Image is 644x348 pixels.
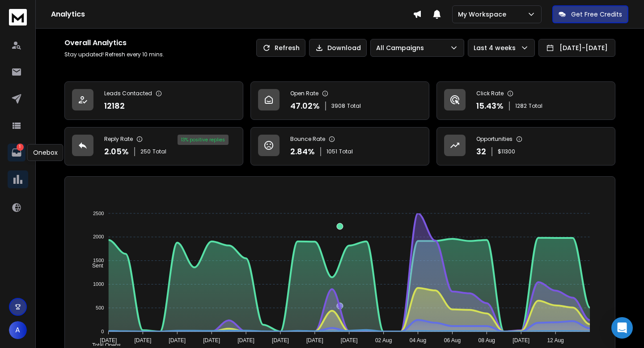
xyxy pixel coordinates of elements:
[611,317,633,339] div: Open Intercom Messenger
[169,337,186,344] tspan: [DATE]
[104,145,129,158] p: 2.05 %
[476,100,504,112] p: 15.43 %
[104,90,152,97] p: Leads Contacted
[178,135,229,145] div: 13 % positive replies
[134,337,151,344] tspan: [DATE]
[9,321,27,339] button: A
[8,144,25,161] a: 1
[275,43,300,52] p: Refresh
[93,211,104,216] tspan: 2500
[140,148,151,155] span: 250
[306,337,323,344] tspan: [DATE]
[64,127,243,166] a: Reply Rate2.05%250Total13% positive replies
[410,337,426,344] tspan: 04 Aug
[93,258,104,263] tspan: 1500
[96,305,104,310] tspan: 500
[476,145,486,158] p: 32
[327,43,361,52] p: Download
[101,329,104,334] tspan: 0
[256,39,305,57] button: Refresh
[436,127,615,166] a: Opportunities32$11300
[250,127,429,166] a: Bounce Rate2.84%1051Total
[250,81,429,120] a: Open Rate47.02%3908Total
[64,38,164,48] h1: Overall Analytics
[309,39,367,57] button: Download
[547,337,563,344] tspan: 12 Aug
[341,337,358,344] tspan: [DATE]
[326,148,337,155] span: 1051
[476,136,513,143] p: Opportunities
[290,90,318,97] p: Open Rate
[290,100,320,112] p: 47.02 %
[436,81,615,120] a: Click Rate15.43%1282Total
[85,263,103,269] span: Sent
[100,337,117,344] tspan: [DATE]
[571,10,622,19] p: Get Free Credits
[237,337,254,344] tspan: [DATE]
[376,43,428,52] p: All Campaigns
[515,102,527,110] span: 1282
[479,337,495,344] tspan: 08 Aug
[64,51,164,58] p: Stay updated! Refresh every 10 mins.
[529,102,542,110] span: Total
[93,234,104,240] tspan: 2000
[331,102,345,110] span: 3908
[347,102,361,110] span: Total
[17,144,24,151] p: 1
[203,337,220,344] tspan: [DATE]
[538,39,615,57] button: [DATE]-[DATE]
[513,337,530,344] tspan: [DATE]
[474,43,519,52] p: Last 4 weeks
[552,5,628,23] button: Get Free Credits
[93,281,104,287] tspan: 1000
[339,148,353,155] span: Total
[476,90,504,97] p: Click Rate
[498,148,515,155] p: $ 11300
[290,145,315,158] p: 2.84 %
[51,9,413,20] h1: Analytics
[9,9,27,25] img: logo
[153,148,166,155] span: Total
[375,337,392,344] tspan: 02 Aug
[290,136,325,143] p: Bounce Rate
[444,337,461,344] tspan: 06 Aug
[64,81,243,120] a: Leads Contacted12182
[27,144,64,161] div: Onebox
[458,10,510,19] p: My Workspace
[104,136,133,143] p: Reply Rate
[104,100,125,112] p: 12182
[272,337,289,344] tspan: [DATE]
